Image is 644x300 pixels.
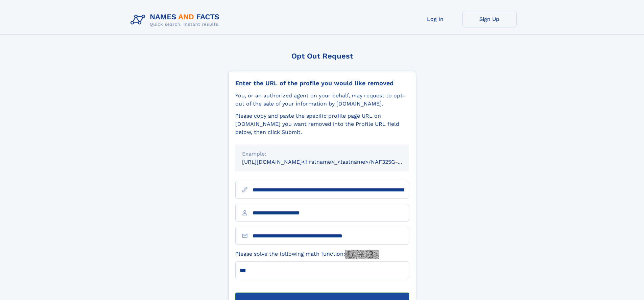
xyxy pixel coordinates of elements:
[228,52,416,60] div: Opt Out Request
[235,112,409,136] div: Please copy and paste the specific profile page URL on [DOMAIN_NAME] you want removed into the Pr...
[408,11,462,27] a: Log In
[235,92,409,108] div: You, or an authorized agent on your behalf, may request to opt-out of the sale of your informatio...
[235,79,409,87] div: Enter the URL of the profile you would like removed
[242,150,402,158] div: Example:
[235,250,379,259] label: Please solve the following math function:
[128,11,225,29] img: Logo Names and Facts
[462,11,517,27] a: Sign Up
[242,159,422,165] small: [URL][DOMAIN_NAME]<firstname>_<lastname>/NAF325G-xxxxxxxx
